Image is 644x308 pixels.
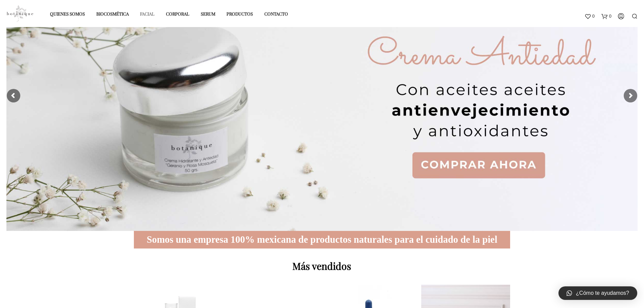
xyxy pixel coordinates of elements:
[7,5,33,22] img: Productos elaborados con ingredientes naturales
[259,8,293,19] a: Contacto
[592,10,595,21] span: 0
[558,286,637,300] a: ¿Cómo te ayudamos?
[134,231,510,248] h2: Somos una empresa 100% mexicana de productos naturales para el cuidado de la piel
[609,10,612,21] span: 0
[576,289,629,297] span: ¿Cómo te ayudamos?
[135,8,160,19] a: Facial
[45,8,90,19] a: Quienes somos
[601,10,612,21] a: 0
[91,8,134,19] a: Biocosmética
[196,8,220,19] a: Serum
[134,260,510,271] h2: Más vendidos
[221,8,258,19] a: Productos
[161,8,194,19] a: Corporal
[585,10,595,21] a: 0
